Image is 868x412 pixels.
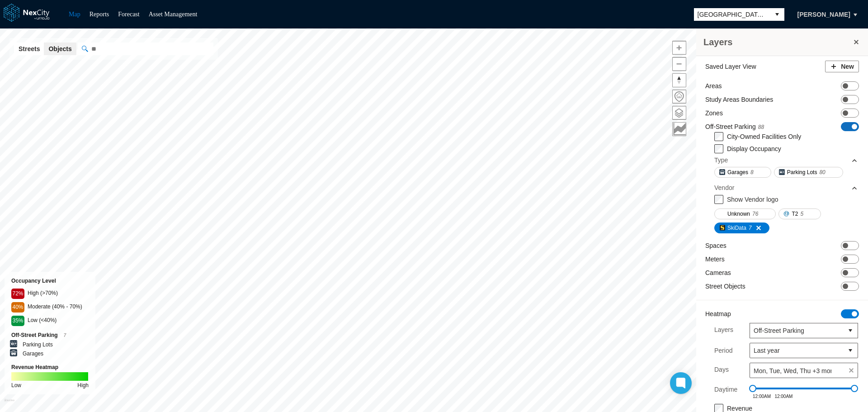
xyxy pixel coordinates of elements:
[754,346,840,355] span: Last year
[705,122,764,132] label: Off-Street Parking
[14,43,44,55] button: Streets
[727,133,801,140] label: City-Owned Facilities Only
[672,73,686,87] button: Reset bearing to north
[753,388,854,389] div: 0 - 1440
[672,106,686,120] button: Layers management
[825,61,859,72] button: New
[749,385,756,392] span: Drag
[727,405,752,412] label: Revenue
[11,289,24,299] div: 72%
[714,223,769,233] button: SkiData7
[705,109,723,118] label: Zones
[778,208,821,219] button: T25
[705,95,773,104] label: Study Areas Boundaries
[727,168,748,177] span: Garages
[705,255,725,264] label: Meters
[714,363,729,378] label: Days
[11,276,89,285] div: Occupancy Level
[673,41,686,54] span: Zoom in
[44,43,76,55] button: Objects
[705,81,722,90] label: Areas
[770,8,784,21] button: select
[698,10,766,19] span: [GEOGRAPHIC_DATA][PERSON_NAME]
[727,209,750,218] span: Unknown
[727,196,778,203] label: Show Vendor logo
[800,209,803,218] span: 5
[749,223,752,232] span: 7
[727,223,746,232] span: SkiData
[673,57,686,71] span: Zoom out
[714,323,733,338] label: Layers
[714,153,858,167] div: Type
[714,156,728,165] div: Type
[149,11,198,18] a: Asset Management
[23,340,53,349] label: Parking Lots
[792,209,798,218] span: T2
[11,316,24,326] div: 35%
[48,44,71,53] span: Objects
[843,343,858,358] button: select
[28,302,89,313] div: Moderate (40% - 70%)
[672,57,686,71] button: Zoom out
[774,394,793,399] span: 12:00AM
[11,363,89,372] div: Revenue Heatmap
[714,383,737,399] label: Daytime
[69,11,80,18] a: Map
[841,62,854,71] span: New
[788,7,860,22] button: [PERSON_NAME]
[705,282,745,291] label: Street Objects
[705,241,726,250] label: Spaces
[23,349,43,358] label: Garages
[754,366,836,375] span: Mon, Tue, Wed, Thu +3 more
[752,209,758,218] span: 76
[714,181,858,194] div: Vendor
[705,268,731,277] label: Cameras
[843,323,858,338] button: select
[845,364,858,377] span: clear
[28,316,89,326] div: Low (<40%)
[797,10,850,19] span: [PERSON_NAME]
[787,168,817,177] span: Parking Lots
[851,385,858,392] span: Drag
[90,11,109,18] a: Reports
[705,62,756,71] label: Saved Layer View
[774,167,843,178] button: Parking Lots80
[714,208,776,219] button: Unknown76
[4,399,14,409] a: Mapbox homepage
[64,333,66,338] span: 7
[11,331,89,340] div: Off-Street Parking
[11,302,24,313] div: 40%
[11,381,21,390] div: Low
[754,326,840,335] span: Off-Street Parking
[753,394,771,399] span: 12:00AM
[118,11,139,18] a: Forecast
[727,145,781,152] label: Display Occupancy
[714,167,771,178] button: Garages8
[672,90,686,104] button: Home
[11,372,88,381] img: revenue
[714,346,732,355] label: Period
[705,309,731,318] label: Heatmap
[672,122,686,136] button: Key metrics
[28,289,89,299] div: High (>70%)
[19,44,40,53] span: Streets
[819,168,825,177] span: 80
[750,168,754,177] span: 8
[758,124,764,130] span: 88
[77,381,89,390] div: High
[672,41,686,55] button: Zoom in
[714,183,734,192] div: Vendor
[703,36,852,48] h3: Layers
